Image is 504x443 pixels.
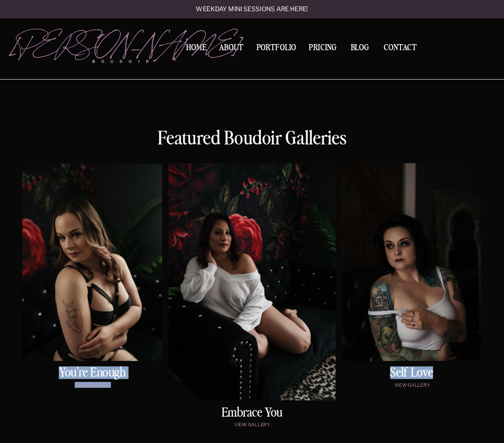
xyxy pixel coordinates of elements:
a: Contact [380,44,420,52]
h2: Featured Boudoir Galleries [149,127,355,153]
a: embrace You [182,407,322,420]
a: Self love [342,366,481,380]
a: view gallery [184,422,320,429]
a: Pricing [307,44,339,55]
a: You're enough [24,366,160,380]
a: [PERSON_NAME] [11,30,162,55]
a: view gallery [344,382,480,389]
a: BLOG [347,44,373,51]
a: About [217,44,245,55]
a: view gallery [24,382,160,389]
p: boudoir [92,59,162,65]
a: Portfolio [254,44,299,55]
a: Weekday mini sessions are here! [173,6,331,13]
